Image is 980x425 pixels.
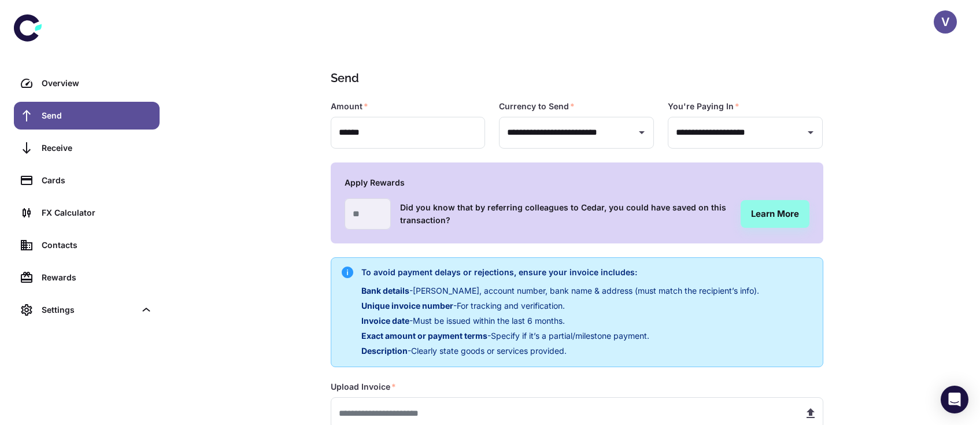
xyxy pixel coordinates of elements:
[14,167,160,194] a: Cards
[42,77,153,90] div: Overview
[42,109,153,122] div: Send
[331,101,368,112] label: Amount
[361,346,408,356] span: Description
[42,271,153,284] div: Rewards
[361,330,759,342] p: - Specify if it’s a partial/milestone payment.
[331,381,396,393] label: Upload Invoice
[361,345,759,357] p: - Clearly state goods or services provided.
[42,142,153,154] div: Receive
[634,124,650,141] button: Open
[331,69,819,87] h1: Send
[361,331,487,341] span: Exact amount or payment terms
[14,296,160,324] div: Settings
[361,316,409,326] span: Invoice date
[42,206,153,219] div: FX Calculator
[361,315,759,327] p: - Must be issued within the last 6 months.
[361,284,759,297] p: - [PERSON_NAME], account number, bank name & address (must match the recipient’s info).
[42,174,153,187] div: Cards
[361,300,759,312] p: - For tracking and verification.
[499,101,575,112] label: Currency to Send
[14,69,160,97] a: Overview
[361,266,759,279] h6: To avoid payment delays or rejections, ensure your invoice includes:
[345,176,809,189] h6: Apply Rewards
[42,304,135,316] div: Settings
[803,124,819,141] button: Open
[934,10,957,34] button: V
[14,134,160,162] a: Receive
[941,386,968,413] div: Open Intercom Messenger
[400,201,732,227] h6: Did you know that by referring colleagues to Cedar, you could have saved on this transaction?
[14,199,160,227] a: FX Calculator
[14,231,160,259] a: Contacts
[14,102,160,130] a: Send
[741,200,809,228] a: Learn More
[361,286,409,295] span: Bank details
[14,264,160,291] a: Rewards
[668,101,739,112] label: You're Paying In
[42,239,153,252] div: Contacts
[361,301,453,311] span: Unique invoice number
